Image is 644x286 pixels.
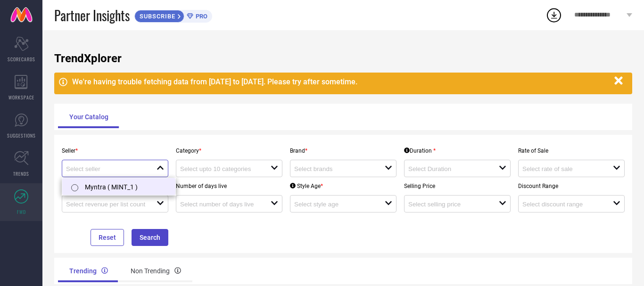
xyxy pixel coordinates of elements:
[66,165,148,172] input: Select seller
[408,165,490,172] input: Select Duration
[62,178,175,195] li: Myntra ( MINT_1 )
[132,229,168,246] button: Search
[290,183,323,189] div: Style Age
[180,201,262,208] input: Select number of days live
[58,260,119,282] div: Trending
[518,183,625,189] p: Discount Range
[7,132,36,139] span: SUGGESTIONS
[119,260,192,282] div: Non Trending
[404,147,436,154] div: Duration
[13,170,29,177] span: TRENDS
[522,201,604,208] input: Select discount range
[176,183,282,189] p: Number of days live
[290,147,396,154] p: Brand
[66,201,148,208] input: Select revenue per list count
[54,6,130,25] span: Partner Insights
[91,229,124,246] button: Reset
[404,183,511,189] p: Selling Price
[58,106,120,128] div: Your Catalog
[518,147,625,154] p: Rate of Sale
[54,52,632,65] h1: TrendXplorer
[8,94,34,101] span: WORKSPACE
[180,165,262,172] input: Select upto 10 categories
[134,8,212,23] a: SUBSCRIBEPRO
[408,201,490,208] input: Select selling price
[294,201,376,208] input: Select style age
[8,56,35,63] span: SCORECARDS
[176,147,282,154] p: Category
[72,77,610,86] div: We're having trouble fetching data from [DATE] to [DATE]. Please try after sometime.
[193,13,207,20] span: PRO
[522,165,604,172] input: Select rate of sale
[17,208,26,215] span: FWD
[62,147,168,154] p: Seller
[294,165,376,172] input: Select brands
[545,7,562,24] div: Open download list
[135,13,178,20] span: SUBSCRIBE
